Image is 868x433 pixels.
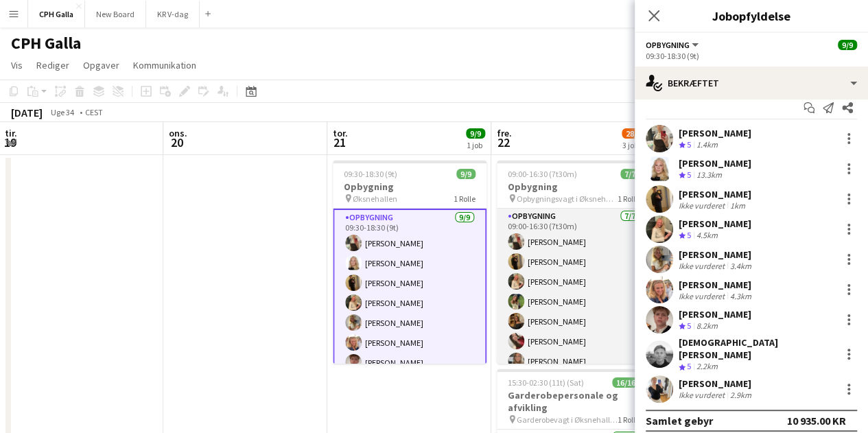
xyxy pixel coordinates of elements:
div: 1 job [467,140,484,150]
span: 5 [687,320,691,331]
span: fre. [497,127,512,139]
div: Ikke vurderet [679,390,727,400]
div: 1km [727,200,748,211]
h1: CPH Galla [11,33,81,54]
span: 28/30 [622,128,649,139]
div: 10 935.00 KR [787,414,846,428]
div: 13.3km [694,169,725,181]
a: Opgaver [78,56,125,74]
span: ons. [169,127,187,139]
span: Vis [11,59,23,71]
h3: Opbygning [497,180,650,193]
div: Ikke vurderet [679,261,727,271]
h3: Garderobepersonale og afvikling [497,389,650,414]
span: 16/16 [612,377,640,388]
button: New Board [85,1,146,27]
span: 15:30-02:30 (11t) (Sat) [508,377,584,388]
span: Opbygning [646,40,690,50]
div: [DATE] [11,106,43,119]
span: 19 [3,134,17,150]
div: [PERSON_NAME] [679,218,751,230]
span: 9/9 [456,169,476,179]
span: Rediger [36,59,69,71]
div: [PERSON_NAME] [679,157,751,169]
app-job-card: 09:00-16:30 (7t30m)7/7Opbygning Opbygningsvagt i Øksnehallen til stor gallafest1 RolleOpbygning7/... [497,161,650,364]
span: 5 [687,139,691,150]
span: 9/9 [838,40,857,50]
span: 5 [687,361,691,371]
span: tir. [5,127,17,139]
div: [PERSON_NAME] [679,377,754,390]
div: [PERSON_NAME] [679,279,754,291]
span: 20 [167,134,187,150]
div: [PERSON_NAME] [679,188,751,200]
div: [DEMOGRAPHIC_DATA][PERSON_NAME] [679,336,835,361]
div: 09:30-18:30 (9t) [646,51,857,61]
div: 8.2km [694,320,720,332]
app-card-role: Opbygning9/909:30-18:30 (9t)[PERSON_NAME][PERSON_NAME][PERSON_NAME][PERSON_NAME][PERSON_NAME][PER... [333,209,486,421]
div: 2.9km [727,390,754,400]
span: 5 [687,169,691,180]
div: [PERSON_NAME] [679,308,751,320]
a: Vis [5,56,28,74]
h3: Jobopfyldelse [635,7,868,25]
span: Opgaver [83,59,119,71]
span: Garderobevagt i Øksnehallen til stor gallafest [517,414,618,425]
div: 1.4km [694,139,720,151]
span: 22 [495,134,512,150]
span: Uge 34 [45,107,80,117]
div: 4.3km [727,291,754,301]
div: Bekræftet [635,67,868,100]
div: 4.5km [694,230,720,242]
a: Kommunikation [128,56,202,74]
span: 5 [687,230,691,240]
span: 9/9 [466,128,485,139]
span: Kommunikation [133,59,196,71]
h3: Opbygning [333,180,486,193]
div: [PERSON_NAME] [679,127,751,139]
div: Samlet gebyr [646,414,713,428]
button: CPH Galla [28,1,85,27]
span: Opbygningsvagt i Øksnehallen til stor gallafest [517,194,618,204]
span: 1 Rolle [618,414,640,425]
div: Ikke vurderet [679,200,727,211]
button: KR V-dag [146,1,200,27]
span: tor. [333,127,348,139]
span: 09:00-16:30 (7t30m) [508,169,577,179]
span: Øksnehallen [353,194,397,204]
div: 3 job [622,140,648,150]
span: 21 [331,134,348,150]
div: [PERSON_NAME] [679,248,754,261]
app-card-role: Opbygning7/709:00-16:30 (7t30m)[PERSON_NAME][PERSON_NAME][PERSON_NAME][PERSON_NAME][PERSON_NAME][... [497,209,650,375]
div: Ikke vurderet [679,291,727,301]
button: Opbygning [646,40,701,50]
span: 7/7 [620,169,640,179]
a: Rediger [31,56,75,74]
div: 3.4km [727,261,754,271]
div: CEST [85,107,103,117]
span: 1 Rolle [618,194,640,204]
div: 2.2km [694,361,720,373]
app-job-card: 09:30-18:30 (9t)9/9Opbygning Øksnehallen1 RolleOpbygning9/909:30-18:30 (9t)[PERSON_NAME][PERSON_N... [333,161,486,364]
span: 09:30-18:30 (9t) [344,169,397,179]
span: 1 Rolle [454,194,476,204]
